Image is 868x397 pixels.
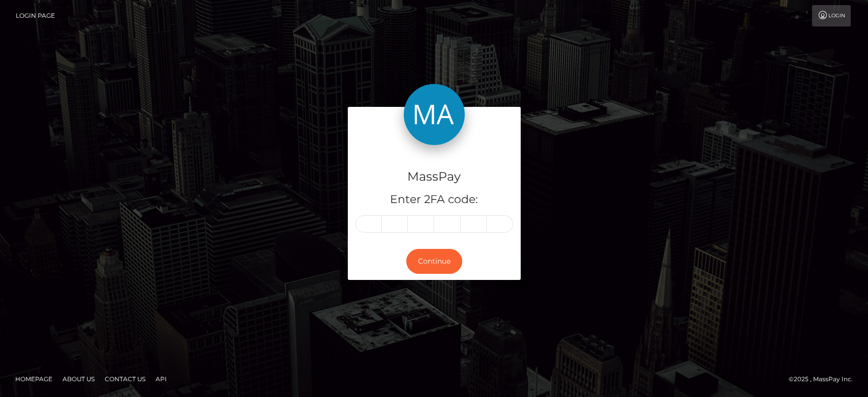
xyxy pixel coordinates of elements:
[406,249,462,274] button: Continue
[355,192,513,208] h5: Enter 2FA code:
[16,5,55,26] a: Login Page
[101,371,149,387] a: Contact Us
[11,371,56,387] a: Homepage
[789,374,860,385] div: © 2025 , MassPay Inc.
[812,5,851,26] a: Login
[355,168,513,186] h4: MassPay
[58,371,99,387] a: About Us
[152,371,171,387] a: API
[404,84,465,145] img: MassPay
